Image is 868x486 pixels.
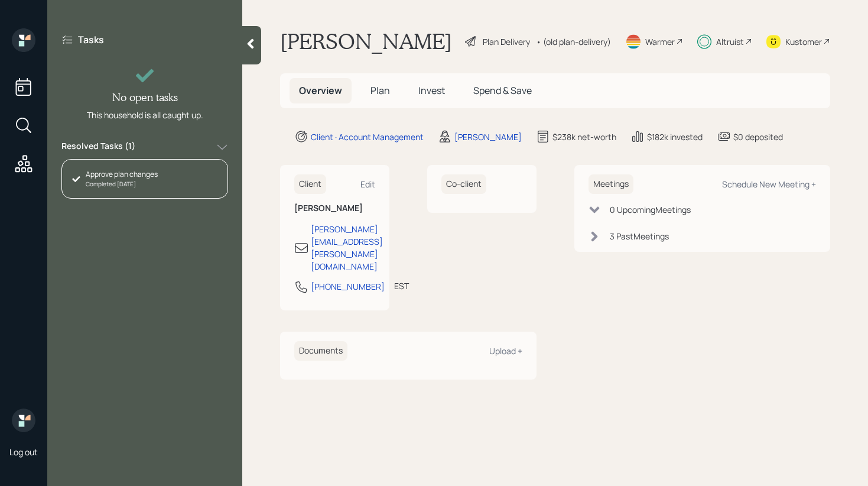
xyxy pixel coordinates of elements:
[294,174,326,194] h6: Client
[61,140,135,154] label: Resolved Tasks ( 1 )
[785,35,822,48] div: Kustomer
[87,109,203,121] div: This household is all caught up.
[536,35,611,48] div: • (old plan-delivery)
[112,91,178,104] h4: No open tasks
[418,84,445,97] span: Invest
[299,84,342,97] span: Overview
[370,84,390,97] span: Plan
[589,174,633,194] h6: Meetings
[473,84,532,97] span: Spend & Save
[12,409,35,432] img: retirable_logo.png
[78,33,104,46] label: Tasks
[294,341,347,361] h6: Documents
[9,446,38,458] div: Log out
[647,131,703,143] div: $182k invested
[86,169,158,180] div: Approve plan changes
[394,280,409,292] div: EST
[441,174,486,194] h6: Co-client
[610,203,691,216] div: 0 Upcoming Meeting s
[360,179,375,190] div: Edit
[733,131,783,143] div: $0 deposited
[645,35,675,48] div: Warmer
[311,223,383,273] div: [PERSON_NAME][EMAIL_ADDRESS][PERSON_NAME][DOMAIN_NAME]
[722,179,816,190] div: Schedule New Meeting +
[311,131,424,143] div: Client · Account Management
[716,35,744,48] div: Altruist
[86,180,158,189] div: Completed [DATE]
[483,35,530,48] div: Plan Delivery
[294,203,375,213] h6: [PERSON_NAME]
[454,131,522,143] div: [PERSON_NAME]
[311,280,385,293] div: [PHONE_NUMBER]
[489,345,522,357] div: Upload +
[280,28,452,54] h1: [PERSON_NAME]
[552,131,616,143] div: $238k net-worth
[610,230,669,242] div: 3 Past Meeting s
